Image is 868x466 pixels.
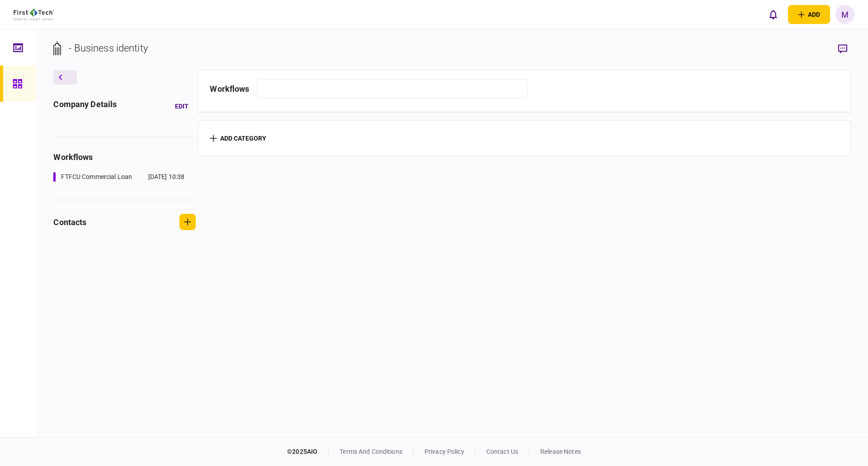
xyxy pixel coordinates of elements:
[148,172,185,182] div: [DATE] 10:38
[61,172,132,182] div: FTFCU Commercial Loan
[168,98,196,114] button: Edit
[210,135,266,142] button: add category
[53,151,196,163] div: workflows
[287,447,329,457] div: © 2025 AIO
[69,41,148,56] div: - Business identity
[486,448,518,455] a: contact us
[425,448,464,455] a: privacy policy
[53,216,86,228] div: contacts
[788,5,830,24] button: open adding identity options
[540,448,581,455] a: release notes
[14,9,54,20] img: client company logo
[53,98,117,114] div: company details
[53,172,184,182] a: FTFCU Commercial Loan[DATE] 10:38
[764,5,783,24] button: open notifications list
[835,5,854,24] button: M
[210,83,249,95] div: workflows
[340,448,402,455] a: terms and conditions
